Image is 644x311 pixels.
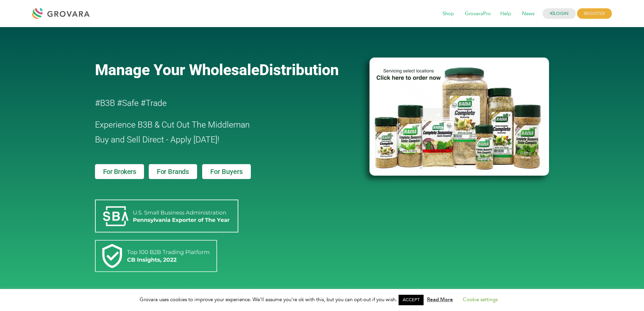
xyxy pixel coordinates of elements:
[460,10,496,18] a: GrovaraPro
[157,168,189,175] span: For Brands
[460,7,496,20] span: GrovaraPro
[95,135,219,145] span: Buy and Sell Direct - Apply [DATE]!
[103,168,136,175] span: For Brokers
[140,296,504,303] span: Grovara uses cookies to improve your experience. We'll assume you're ok with this, but you can op...
[149,164,197,179] a: For Brands
[95,61,359,79] a: Manage Your WholesaleDistribution
[259,61,339,79] span: Distribution
[399,295,424,305] a: ACCEPT
[517,10,539,18] a: News
[496,7,516,20] span: Help
[95,61,259,79] span: Manage Your Wholesale
[463,296,498,303] a: Cookie settings
[438,10,459,18] a: Shop
[543,8,576,19] a: LOGIN
[95,120,250,130] span: Experience B3B & Cut Out The Middleman
[95,96,331,111] h2: #B3B #Safe #Trade
[438,7,459,20] span: Shop
[210,168,243,175] span: For Buyers
[95,164,144,179] a: For Brokers
[496,10,516,18] a: Help
[202,164,251,179] a: For Buyers
[577,8,612,19] span: REGISTER
[427,296,453,303] a: Read More
[517,7,539,20] span: News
